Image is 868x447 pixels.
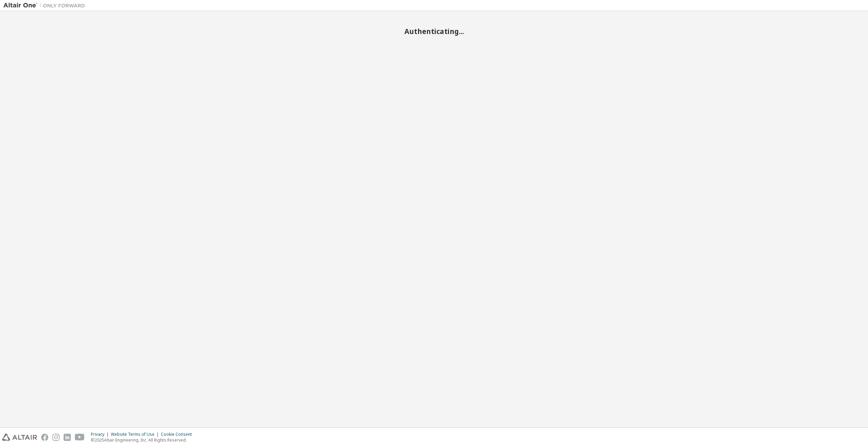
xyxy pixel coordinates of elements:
img: facebook.svg [41,434,48,441]
img: Altair One [3,2,88,9]
div: Website Terms of Use [111,432,161,437]
img: instagram.svg [52,434,60,441]
img: linkedin.svg [64,434,71,441]
img: altair_logo.svg [2,434,37,441]
img: youtube.svg [75,434,85,441]
p: © 2025 Altair Engineering, Inc. All Rights Reserved. [91,437,196,443]
div: Cookie Consent [161,432,196,437]
div: Privacy [91,432,111,437]
h2: Authenticating... [3,27,865,36]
